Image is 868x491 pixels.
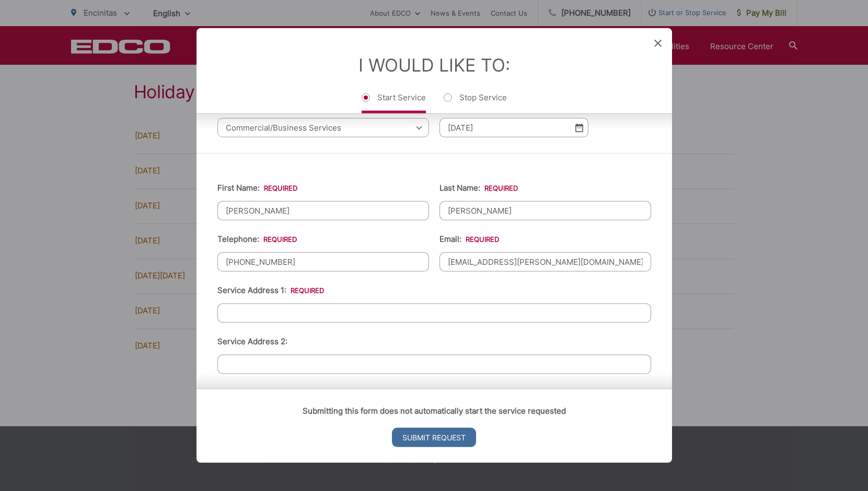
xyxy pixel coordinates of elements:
label: Telephone: [217,235,297,244]
span: Commercial/Business Services [217,118,429,137]
img: Select date [575,123,583,132]
input: Submit Request [392,428,476,447]
label: Email: [439,235,499,244]
label: Stop Service [444,92,507,113]
label: Last Name: [439,183,518,193]
label: Start Service [362,92,426,113]
label: I Would Like To: [358,54,510,76]
label: Service Address 2: [217,337,287,346]
input: Select date [439,118,588,137]
strong: Submitting this form does not automatically start the service requested [303,406,566,416]
label: First Name: [217,183,297,193]
label: Service Address 1: [217,286,324,295]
